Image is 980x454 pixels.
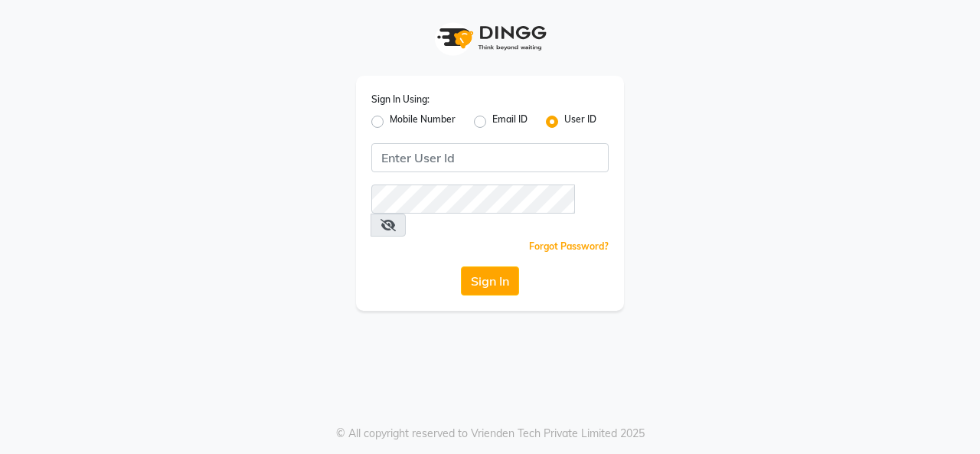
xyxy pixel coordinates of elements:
[529,240,609,252] a: Forgot Password?
[371,185,575,214] input: Username
[564,113,596,131] label: User ID
[371,93,430,106] label: Sign In Using:
[492,113,528,131] label: Email ID
[429,15,551,60] img: logo1.svg
[390,113,456,131] label: Mobile Number
[461,266,519,296] button: Sign In
[371,143,609,172] input: Username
